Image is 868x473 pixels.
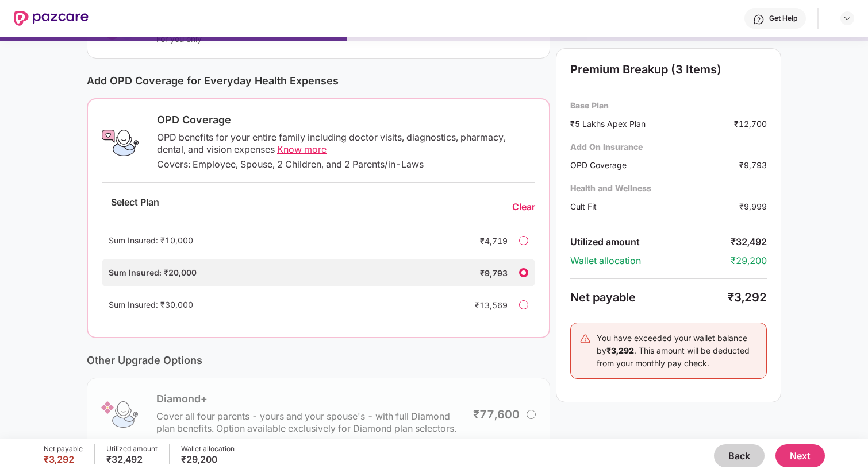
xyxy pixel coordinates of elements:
[157,131,535,156] div: OPD benefits for your entire family including doctor visits, diagnostics, pharmacy, dental, and v...
[570,141,767,152] div: Add On Insurance
[570,118,734,130] div: ₹5 Lakhs Apex Plan
[579,333,591,344] img: svg+xml;base64,PHN2ZyB4bWxucz0iaHR0cDovL3d3dy53My5vcmcvMjAwMC9zdmciIHdpZHRoPSIyNCIgaGVpZ2h0PSIyNC...
[769,14,797,23] div: Get Help
[102,196,168,218] div: Select Plan
[512,201,535,213] div: Clear
[462,267,508,279] div: ₹9,793
[570,159,739,171] div: OPD Coverage
[157,113,535,127] div: OPD Coverage
[739,200,767,212] div: ₹9,999
[570,200,739,212] div: Cult Fit
[14,11,89,26] img: New Pazcare Logo
[87,354,550,366] div: Other Upgrade Options
[570,183,767,193] div: Health and Wellness
[44,453,83,465] div: ₹3,292
[109,300,193,309] span: Sum Insured: ₹30,000
[462,299,508,311] div: ₹13,569
[739,159,767,171] div: ₹9,793
[570,100,767,111] div: Base Plan
[462,235,508,247] div: ₹4,719
[728,290,767,304] div: ₹3,292
[606,346,634,355] b: ₹3,292
[277,144,327,155] span: Know more
[570,63,767,76] div: Premium Breakup (3 Items)
[570,290,728,304] div: Net payable
[731,255,767,267] div: ₹29,200
[102,125,139,161] img: OPD Coverage
[157,158,535,170] div: Covers: Employee, Spouse, 2 Children, and 2 Parents/in-Laws
[843,14,852,23] img: svg+xml;base64,PHN2ZyBpZD0iRHJvcGRvd24tMzJ4MzIiIHhtbG5zPSJodHRwOi8vd3d3LnczLm9yZy8yMDAwL3N2ZyIgd2...
[570,255,731,267] div: Wallet allocation
[775,444,825,467] button: Next
[734,118,767,130] div: ₹12,700
[731,236,767,248] div: ₹32,492
[109,235,193,245] span: Sum Insured: ₹10,000
[597,332,758,370] div: You have exceeded your wallet balance by . This amount will be deducted from your monthly pay check.
[87,75,550,87] div: Add OPD Coverage for Everyday Health Expenses
[109,267,197,277] span: Sum Insured: ₹20,000
[753,14,765,25] img: svg+xml;base64,PHN2ZyBpZD0iSGVscC0zMngzMiIgeG1sbnM9Imh0dHA6Ly93d3cudzMub3JnLzIwMDAvc3ZnIiB3aWR0aD...
[106,453,158,465] div: ₹32,492
[714,444,765,467] button: Back
[181,453,235,465] div: ₹29,200
[106,444,158,453] div: Utilized amount
[44,444,83,453] div: Net payable
[570,236,731,248] div: Utilized amount
[181,444,235,453] div: Wallet allocation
